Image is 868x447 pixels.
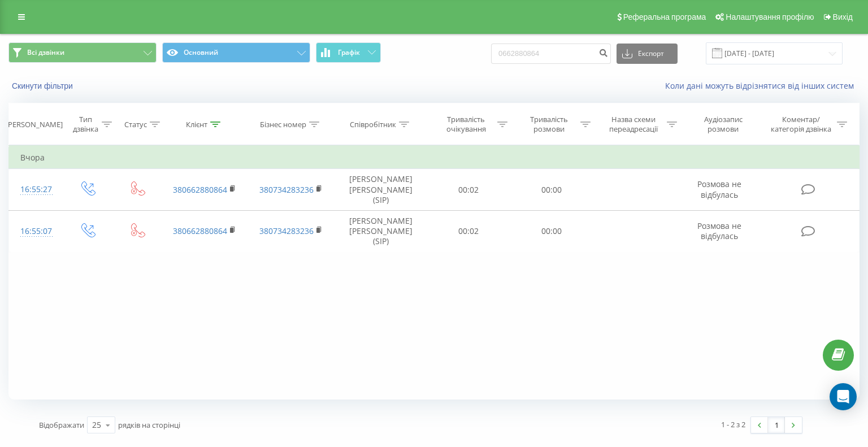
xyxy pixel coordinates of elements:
[259,225,314,236] a: 380734283236
[697,220,741,241] span: Розмова не відбулась
[830,383,857,410] div: Open Intercom Messenger
[338,49,360,57] span: Графік
[20,220,51,242] div: 16:55:07
[72,115,99,134] div: Тип дзвінка
[92,419,101,431] div: 25
[350,120,396,129] div: Співробітник
[510,169,593,211] td: 00:00
[437,115,494,134] div: Тривалість очікування
[8,81,79,91] button: Скинути фільтри
[6,120,63,129] div: [PERSON_NAME]
[768,417,785,433] a: 1
[162,42,310,63] button: Основний
[8,42,157,63] button: Всі дзвінки
[334,210,427,252] td: [PERSON_NAME] [PERSON_NAME] (SIP)
[617,44,678,64] button: Експорт
[427,169,510,211] td: 00:02
[186,120,207,129] div: Клієнт
[173,184,227,195] a: 380662880864
[118,420,180,430] span: рядків на сторінці
[604,115,664,134] div: Назва схеми переадресації
[124,120,147,129] div: Статус
[427,210,510,252] td: 00:02
[833,12,853,21] span: Вихід
[9,146,860,169] td: Вчора
[316,42,381,63] button: Графік
[20,179,51,201] div: 16:55:27
[39,420,84,430] span: Відображати
[510,210,593,252] td: 00:00
[768,115,834,134] div: Коментар/категорія дзвінка
[665,80,860,91] a: Коли дані можуть відрізнятися вiд інших систем
[697,179,741,199] span: Розмова не відбулась
[721,419,745,430] div: 1 - 2 з 2
[173,225,227,236] a: 380662880864
[491,44,611,64] input: Пошук за номером
[27,48,64,57] span: Всі дзвінки
[690,115,757,134] div: Аудіозапис розмови
[726,12,814,21] span: Налаштування профілю
[623,12,706,21] span: Реферальна програма
[259,184,314,195] a: 380734283236
[260,120,306,129] div: Бізнес номер
[520,115,578,134] div: Тривалість розмови
[334,169,427,211] td: [PERSON_NAME] [PERSON_NAME] (SIP)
